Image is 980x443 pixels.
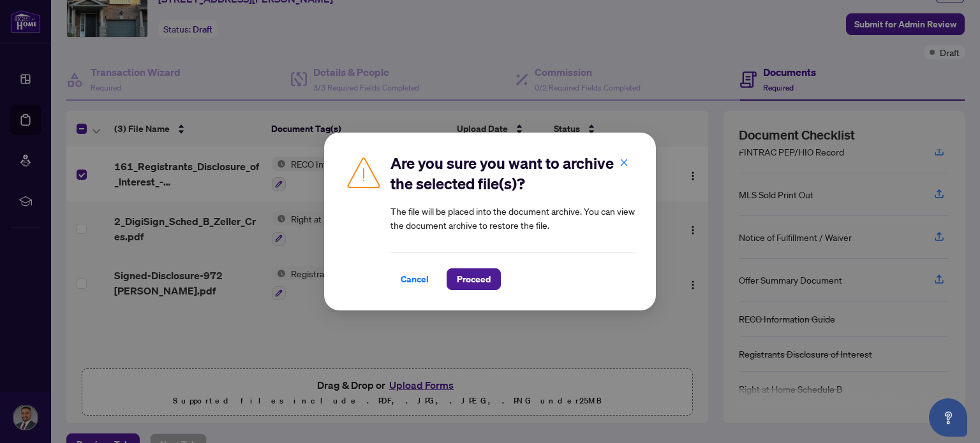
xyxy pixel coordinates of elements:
[447,268,501,290] button: Proceed
[457,269,491,289] span: Proceed
[401,269,429,289] span: Cancel
[620,158,628,167] span: close
[390,268,439,290] button: Cancel
[390,204,635,232] article: The file will be placed into the document archive. You can view the document archive to restore t...
[345,153,383,191] img: Caution Icon
[929,398,967,437] button: Open asap
[390,153,635,194] h2: Are you sure you want to archive the selected file(s)?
